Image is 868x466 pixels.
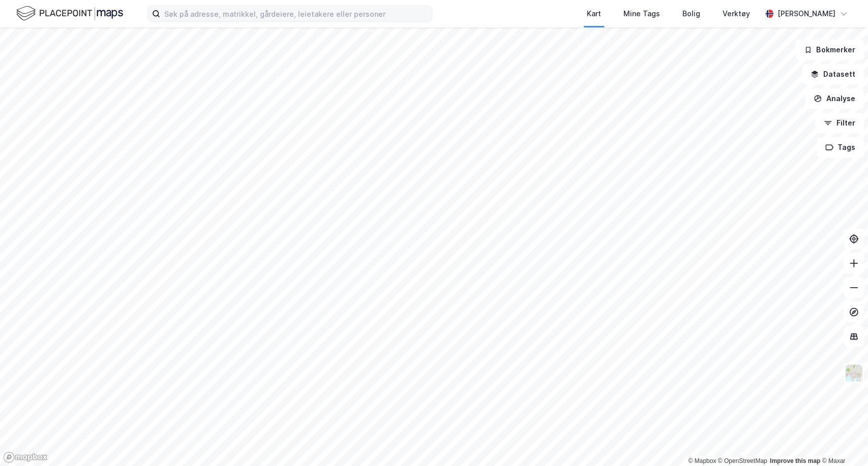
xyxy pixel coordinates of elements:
a: Mapbox [688,457,716,464]
button: Analyse [805,88,864,109]
a: OpenStreetMap [718,457,767,464]
div: Verktøy [723,8,750,20]
input: Søk på adresse, matrikkel, gårdeiere, leietakere eller personer [160,6,432,21]
div: Bolig [682,8,700,20]
div: Kontrollprogram for chat [817,417,868,466]
div: Kart [587,8,601,20]
button: Bokmerker [795,40,864,60]
button: Datasett [802,64,864,84]
div: [PERSON_NAME] [777,8,835,20]
img: Z [844,363,863,383]
a: Mapbox homepage [3,451,48,463]
button: Filter [815,113,864,133]
img: logo.f888ab2527a4732fd821a326f86c7f29.svg [16,5,123,22]
button: Tags [817,137,864,158]
iframe: Chat Widget [817,417,868,466]
div: Mine Tags [623,8,660,20]
a: Improve this map [770,457,820,464]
